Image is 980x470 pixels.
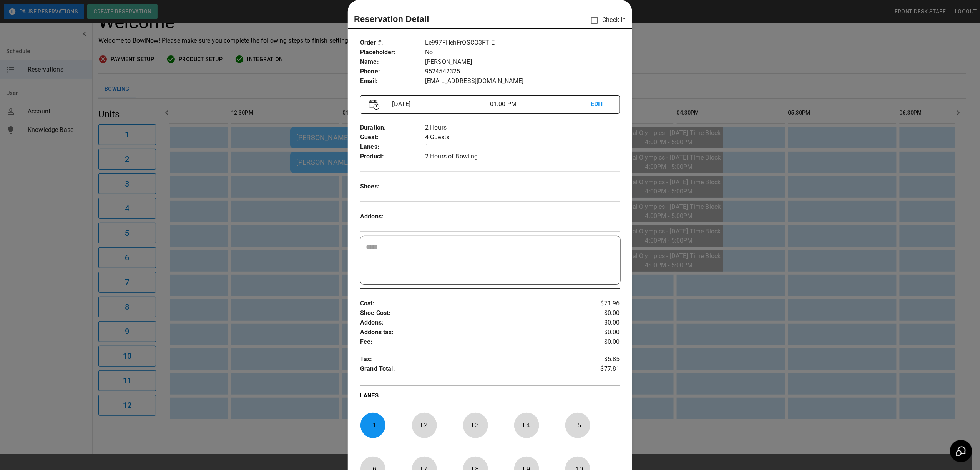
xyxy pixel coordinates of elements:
[360,308,576,318] p: Shoe Cost :
[369,100,380,110] img: Vector
[576,299,620,308] p: $71.96
[360,299,576,308] p: Cost :
[360,392,620,402] p: LANES
[354,13,429,25] p: Reservation Detail
[565,416,590,434] p: L 5
[425,133,620,142] p: 4 Guests
[591,100,611,109] p: EDIT
[389,100,490,109] p: [DATE]
[425,142,620,152] p: 1
[586,12,626,28] p: Check In
[360,48,425,57] p: Placeholder :
[360,182,425,192] p: Shoes :
[360,152,425,162] p: Product :
[360,142,425,152] p: Lanes :
[490,100,591,109] p: 01:00 PM
[576,337,620,347] p: $0.00
[360,212,425,222] p: Addons :
[360,77,425,86] p: Email :
[360,355,576,364] p: Tax :
[576,308,620,318] p: $0.00
[360,57,425,67] p: Name :
[576,355,620,364] p: $5.85
[463,416,488,434] p: L 3
[360,328,576,337] p: Addons tax :
[425,77,620,86] p: [EMAIL_ADDRESS][DOMAIN_NAME]
[576,364,620,376] p: $77.81
[360,133,425,142] p: Guest :
[425,38,620,48] p: Le997FHehFrOSCO3FTlE
[576,318,620,328] p: $0.00
[360,38,425,48] p: Order # :
[425,123,620,133] p: 2 Hours
[360,337,576,347] p: Fee :
[425,48,620,57] p: No
[425,57,620,67] p: [PERSON_NAME]
[360,318,576,328] p: Addons :
[576,328,620,337] p: $0.00
[360,123,425,133] p: Duration :
[360,416,385,434] p: L 1
[412,416,437,434] p: L 2
[425,152,620,162] p: 2 Hours of Bowling
[514,416,539,434] p: L 4
[360,364,576,376] p: Grand Total :
[425,67,620,77] p: 9524542325
[360,67,425,77] p: Phone :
